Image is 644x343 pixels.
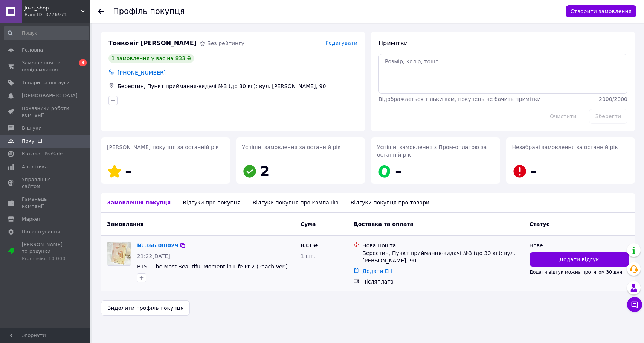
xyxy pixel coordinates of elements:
div: Нове [530,242,629,249]
button: Чат з покупцем [627,297,642,312]
span: Покупці [22,138,42,145]
span: 1 шт. [301,253,315,259]
button: Створити замовлення [566,5,636,17]
div: Берестин, Пункт приймання-видачі №3 (до 30 кг): вул. [PERSON_NAME], 90 [362,249,523,264]
a: Фото товару [107,242,131,266]
span: 2000 / 2000 [599,96,627,102]
div: Післяплата [362,278,523,285]
span: Аналітика [22,163,48,170]
div: Ваш ID: 3776971 [24,11,90,18]
div: Відгуки покупця про компанію [247,193,345,212]
span: [DEMOGRAPHIC_DATA] [22,92,78,99]
span: Статус [530,221,549,227]
span: Успішні замовлення за останній рік [242,144,341,150]
span: [PERSON_NAME] покупця за останній рік [107,144,219,150]
span: 21:22[DATE] [137,253,170,259]
div: Відгуки про покупця [177,193,246,212]
span: Доставка та оплата [353,221,414,227]
a: Додати ЕН [362,268,392,274]
span: – [530,163,537,179]
img: Фото товару [107,242,131,265]
span: Замовлення та повідомлення [22,59,70,73]
span: Налаштування [22,229,60,235]
span: Управління сайтом [22,176,70,190]
button: Видалити профіль покупця [101,300,190,316]
span: Гаманець компанії [22,196,70,209]
div: 1 замовлення у вас на 833 ₴ [108,54,194,63]
span: Успішні замовлення з Пром-оплатою за останній рік [377,144,487,158]
div: Замовлення покупця [101,193,177,212]
div: Повернутися назад [98,8,104,15]
a: BTS - The Most Beautiful Moment in Life Pt.2 (Peach Ver.) [137,264,288,270]
span: 3 [79,59,87,66]
span: Відгуки [22,125,41,131]
a: № 366380029 [137,242,178,248]
span: [PHONE_NUMBER] [118,70,166,76]
div: Prom мікс 10 000 [22,255,70,262]
span: Додати відгук [559,256,599,263]
button: Додати відгук [530,252,629,267]
span: Редагувати [325,40,357,46]
span: Додати відгук можна протягом 30 дня [530,270,622,275]
h1: Профіль покупця [113,7,185,16]
span: 2 [260,163,270,179]
div: Відгуки покупця про товари [345,193,435,212]
span: Маркет [22,216,41,223]
span: Cума [301,221,316,227]
span: [PERSON_NAME] та рахунки [22,241,70,262]
span: Тонконіг [PERSON_NAME] [108,39,197,48]
span: Відображається тільки вам, покупець не бачить примітки [378,96,541,102]
span: – [395,163,402,179]
div: Нова Пошта [362,242,523,249]
span: Головна [22,47,43,53]
span: Показники роботи компанії [22,105,70,119]
span: Незабрані замовлення за останній рік [512,144,618,150]
span: Примітки [378,40,408,47]
span: Без рейтингу [207,40,244,46]
span: Juzo_shop [24,5,81,11]
span: 833 ₴ [301,242,318,248]
input: Пошук [4,26,89,40]
span: Замовлення [107,221,143,227]
div: Берестин, Пункт приймання-видачі №3 (до 30 кг): вул. [PERSON_NAME], 90 [116,81,359,91]
span: Товари та послуги [22,79,70,86]
span: – [125,163,132,179]
span: Каталог ProSale [22,151,63,157]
